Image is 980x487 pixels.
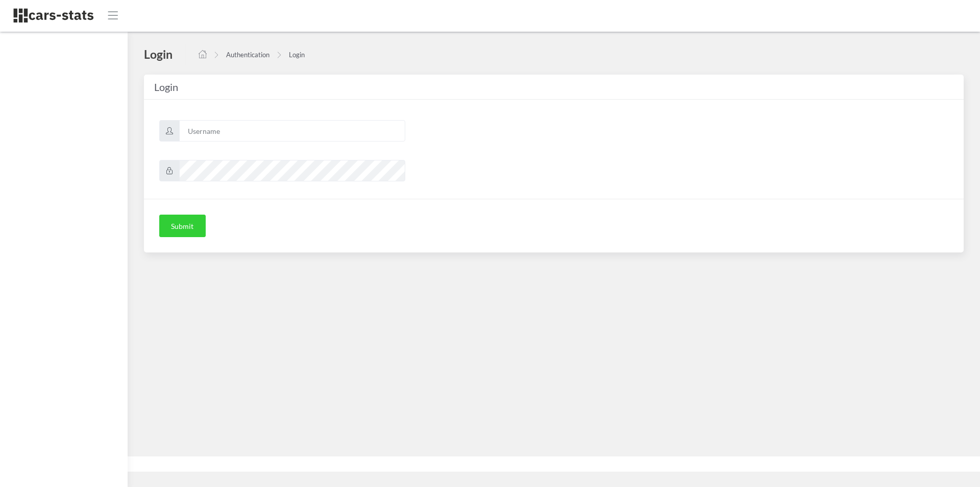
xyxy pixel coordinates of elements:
[226,51,269,59] a: Authentication
[13,8,94,24] img: navbar brand
[179,120,405,142] input: Username
[144,47,173,62] h4: Login
[154,81,178,93] span: Login
[159,215,206,237] button: Submit
[289,51,305,59] a: Login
